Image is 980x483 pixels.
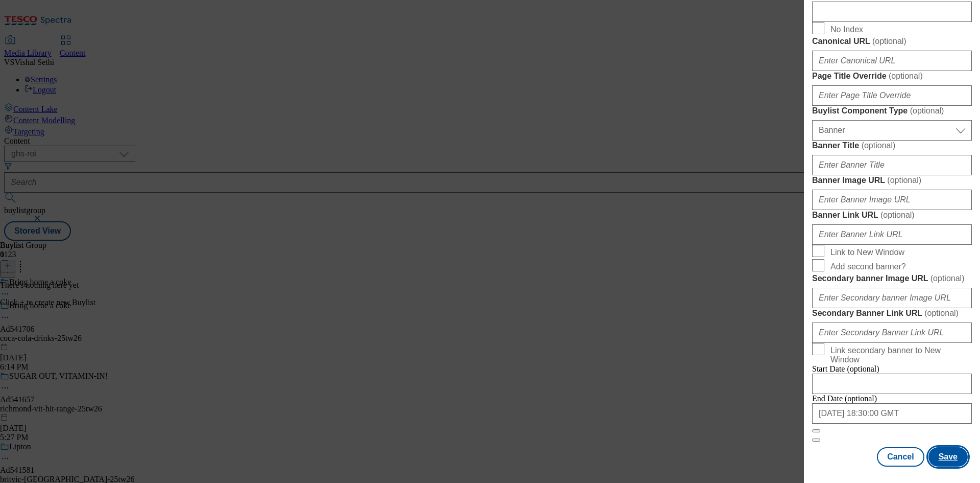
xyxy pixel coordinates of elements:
[812,141,972,151] label: Banner Title
[812,288,972,308] input: Enter Secondary banner Image URL
[812,273,972,284] label: Secondary banner Image URL
[830,346,968,364] span: Link secondary banner to New Window
[924,309,959,317] span: ( optional )
[812,224,972,245] input: Enter Banner Link URL
[812,374,972,394] input: Enter Date
[862,141,896,150] span: ( optional )
[830,262,906,271] span: Add second banner?
[910,106,944,115] span: ( optional )
[830,25,863,34] span: No Index
[880,211,915,219] span: ( optional )
[812,364,879,373] span: Start Date (optional)
[812,394,877,403] span: End Date (optional)
[812,71,972,81] label: Page Title Override
[812,323,972,343] input: Enter Secondary Banner Link URL
[812,308,972,318] label: Secondary Banner Link URL
[887,176,921,185] span: ( optional )
[812,403,972,424] input: Enter Date
[930,274,965,283] span: ( optional )
[812,175,972,186] label: Banner Image URL
[812,51,972,71] input: Enter Canonical URL
[812,190,972,210] input: Enter Banner Image URL
[830,248,904,257] span: Link to New Window
[812,106,972,116] label: Buylist Component Type
[889,72,923,80] span: ( optional )
[812,429,820,432] button: Close
[812,85,972,106] input: Enter Page Title Override
[812,36,972,47] label: Canonical URL
[872,37,906,45] span: ( optional )
[812,2,972,22] input: Enter Description
[812,210,972,220] label: Banner Link URL
[877,447,924,467] button: Cancel
[812,155,972,175] input: Enter Banner Title
[928,447,968,467] button: Save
